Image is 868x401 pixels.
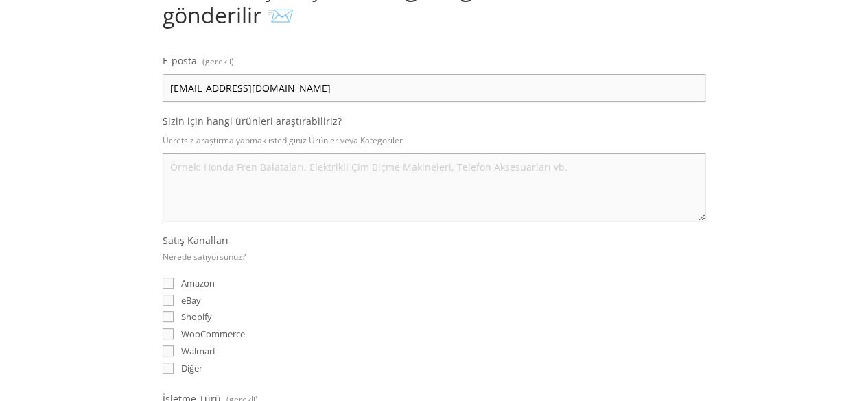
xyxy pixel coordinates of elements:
[163,311,174,322] input: Shopify
[181,328,245,340] font: WooCommerce
[163,328,174,339] input: WooCommerce
[163,251,246,263] font: Nerede satıyorsunuz?
[163,54,197,67] font: E-posta
[163,363,174,374] input: Diğer
[163,345,174,356] input: Walmart
[163,295,174,306] input: eBay
[163,234,228,247] font: Satış Kanalları
[163,134,403,146] font: Ücretsiz araştırma yapmak istediğiniz Ürünler veya Kategoriler
[181,311,212,323] font: Shopify
[181,345,216,357] font: Walmart
[181,294,201,306] font: eBay
[181,277,215,289] font: Amazon
[181,362,202,374] font: Diğer
[163,278,174,289] input: Amazon
[163,114,342,127] font: Sizin için hangi ürünleri araştırabiliriz?
[202,56,233,67] font: (gerekli)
